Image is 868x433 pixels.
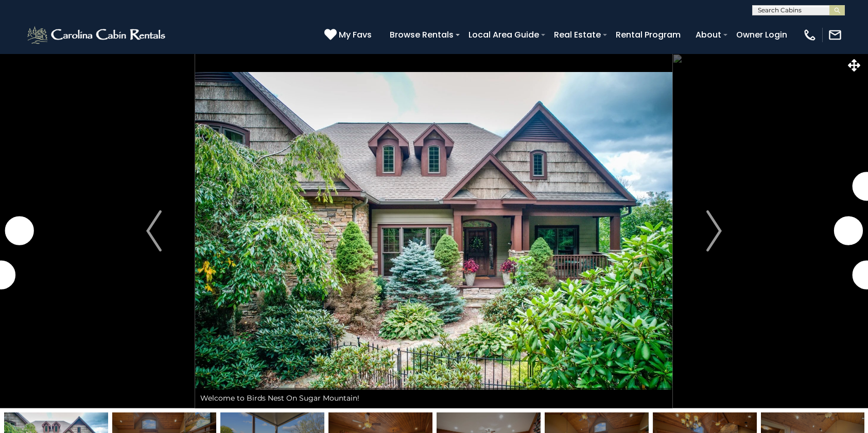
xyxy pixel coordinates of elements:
img: mail-regular-white.png [828,28,842,42]
button: Previous [113,53,195,408]
a: About [690,26,726,44]
a: Rental Program [611,26,686,44]
img: White-1-2.png [26,25,168,45]
div: Welcome to Birds Nest On Sugar Mountain! [195,388,672,408]
a: Local Area Guide [463,26,544,44]
a: Owner Login [731,26,792,44]
img: arrow [706,210,722,251]
a: My Favs [324,28,374,42]
span: My Favs [339,28,372,41]
a: Real Estate [549,26,606,44]
img: phone-regular-white.png [803,28,817,42]
a: Browse Rentals [385,26,459,44]
button: Next [673,53,755,408]
img: arrow [146,210,162,251]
